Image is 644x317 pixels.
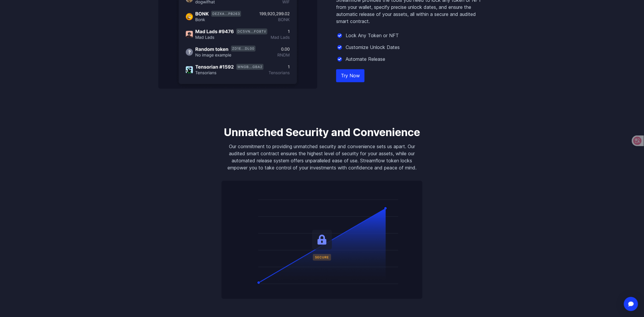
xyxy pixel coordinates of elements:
p: Lock Any Token or NFT [346,32,399,39]
p: Our commitment to providing unmatched security and convenience sets us apart. Our audited smart c... [222,143,422,171]
p: Automate Release [346,55,385,63]
p: Customize Unlock Dates [346,44,400,51]
div: Open Intercom Messenger [624,297,638,311]
h3: Unmatched Security and Convenience [222,126,422,138]
a: Try Now [336,69,365,82]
